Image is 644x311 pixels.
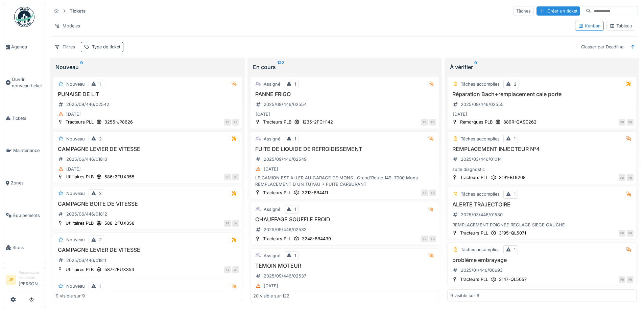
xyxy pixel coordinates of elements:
[56,146,239,152] h3: CAMPAGNE LEVIER DE VITESSE
[461,212,503,218] div: 2025/03/446/01580
[294,136,296,142] div: 1
[11,44,43,50] span: Agenda
[263,119,291,125] div: Tracteurs PLB
[13,244,43,251] span: Stock
[224,220,231,227] div: FB
[51,42,78,52] div: Filtres
[3,231,46,264] a: Stock
[421,236,428,242] div: FB
[253,175,436,187] div: LE CAMION EST ALLER AU GARAGE DE MONS : Grand'Route 149, 7000 Mons REMPLACEMENT D UN TUYAU + FUIT...
[627,230,634,237] div: FB
[12,76,43,89] span: Ouvrir nouveau ticket
[253,63,437,71] div: En cours
[19,270,43,281] div: Responsable technicien
[277,63,284,71] sup: 122
[514,246,516,253] div: 1
[499,276,527,283] div: 3147-QL5057
[66,257,106,264] div: 2025/06/446/01811
[264,101,307,108] div: 2025/09/446/02554
[232,220,239,227] div: JH
[264,136,280,142] div: Assigné
[499,174,526,181] div: 3191-BT9208
[263,236,291,242] div: Tracteurs PLL
[421,190,428,196] div: FB
[14,7,34,27] img: Badge_color-CXgf-gQk.svg
[55,63,239,71] div: Nouveau
[66,266,94,273] div: Utilitaires PLB
[253,292,289,299] div: 20 visible sur 122
[513,6,534,16] div: Tâches
[19,270,43,290] li: [PERSON_NAME]
[460,230,488,236] div: Tracteurs PLL
[56,201,239,207] h3: CAMPAGNE BOITE DE VITESSE
[224,266,231,273] div: FB
[429,236,436,242] div: FB
[66,111,81,117] div: [DATE]
[264,206,280,213] div: Assigné
[619,230,625,237] div: FB
[256,111,270,117] div: [DATE]
[67,8,88,14] strong: Tickets
[12,115,43,121] span: Tickets
[264,283,278,289] div: [DATE]
[450,292,479,299] div: 9 visible sur 9
[450,63,634,71] div: À vérifier
[460,174,488,181] div: Tracteurs PLL
[461,246,500,253] div: Tâches accomplies
[264,252,280,259] div: Assigné
[461,81,500,87] div: Tâches accomplies
[3,167,46,199] a: Zones
[99,136,102,142] div: 2
[450,166,634,173] div: suite diagnostic
[578,42,626,52] div: Classer par Deadline
[627,119,634,126] div: FB
[264,156,307,162] div: 2025/09/446/02549
[450,222,634,228] div: REMPLACEMENT POIGNEE REGLAGE SIEGE GAUCHE
[474,63,477,71] sup: 9
[66,166,81,172] div: [DATE]
[264,273,306,279] div: 2025/09/446/02537
[461,156,502,162] div: 2025/03/446/01014
[99,81,101,87] div: 1
[3,199,46,232] a: Équipements
[627,174,634,181] div: FB
[3,63,46,102] a: Ouvrir nouveau ticket
[104,174,135,180] div: 586-2FUX355
[3,134,46,167] a: Maintenance
[294,81,296,87] div: 1
[514,81,517,87] div: 2
[627,276,634,283] div: FB
[56,91,239,97] h3: PUNAISE DE LIT
[80,63,83,71] sup: 9
[224,119,231,126] div: FB
[619,174,625,181] div: FB
[13,147,43,154] span: Maintenance
[302,236,331,242] div: 3248-BB4439
[461,191,500,197] div: Tâches accomplies
[51,21,83,31] div: Modèles
[461,267,503,273] div: 2025/01/446/00693
[460,119,493,125] div: Remorques PLB
[263,190,291,196] div: Tracteurs PLL
[13,212,43,219] span: Équipements
[66,211,107,217] div: 2025/06/446/01812
[302,119,333,125] div: 1235-2FCH142
[66,237,85,243] div: Nouveau
[429,119,436,126] div: FB
[66,283,85,289] div: Nouveau
[264,81,280,87] div: Assigné
[619,119,625,126] div: SB
[99,283,101,289] div: 1
[66,174,94,180] div: Utilitaires PLB
[232,174,239,180] div: JH
[92,44,120,50] div: Type de ticket
[302,190,328,196] div: 3213-BB4411
[294,206,296,213] div: 1
[460,276,488,283] div: Tracteurs PLL
[3,102,46,135] a: Tickets
[66,190,85,197] div: Nouveau
[6,270,43,291] a: JP Responsable technicien[PERSON_NAME]
[253,263,436,269] h3: TEMOIN MOTEUR
[450,257,634,263] h3: problème embrayage
[610,23,632,29] div: Tableau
